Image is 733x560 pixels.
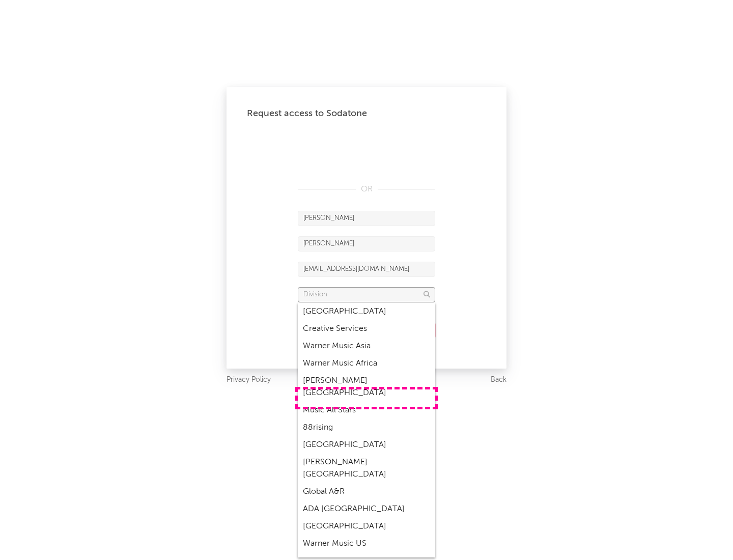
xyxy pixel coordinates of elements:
[298,518,435,535] div: [GEOGRAPHIC_DATA]
[298,483,435,500] div: Global A&R
[298,419,435,436] div: 88rising
[298,454,435,483] div: [PERSON_NAME] [GEOGRAPHIC_DATA]
[298,183,435,195] div: OR
[298,211,435,226] input: First Name
[298,338,435,355] div: Warner Music Asia
[298,262,435,277] input: Email
[227,374,271,386] a: Privacy Policy
[298,402,435,419] div: Music All Stars
[298,500,435,518] div: ADA [GEOGRAPHIC_DATA]
[298,372,435,402] div: [PERSON_NAME] [GEOGRAPHIC_DATA]
[247,107,486,120] div: Request access to Sodatone
[298,320,435,338] div: Creative Services
[298,355,435,372] div: Warner Music Africa
[298,436,435,454] div: [GEOGRAPHIC_DATA]
[298,535,435,552] div: Warner Music US
[491,374,506,386] a: Back
[298,303,435,320] div: [GEOGRAPHIC_DATA]
[298,287,435,302] input: Division
[298,236,435,251] input: Last Name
